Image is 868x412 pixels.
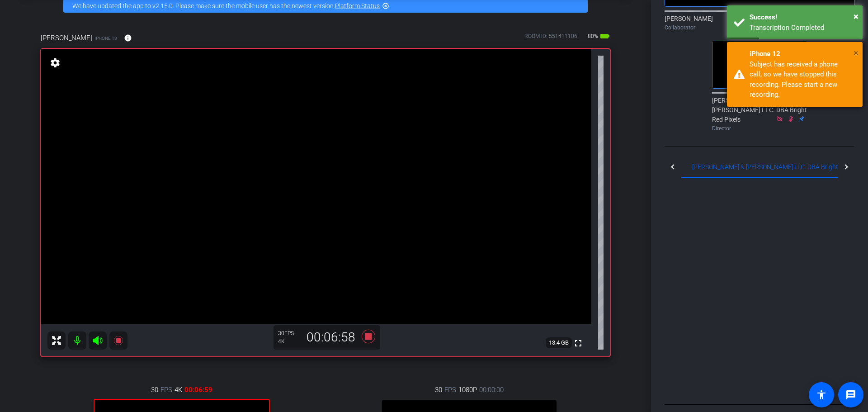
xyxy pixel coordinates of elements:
[816,389,827,400] mat-icon: accessibility
[301,330,361,345] div: 00:06:58
[382,2,389,9] mat-icon: highlight_off
[750,49,856,59] div: iPhone 12
[546,337,572,348] span: 13.4 GB
[854,47,859,58] span: ×
[665,24,854,32] div: Collaborator
[854,46,859,60] button: Close
[284,330,294,336] span: FPS
[278,338,301,345] div: 4K
[124,34,132,42] mat-icon: info
[94,35,117,42] span: iPhone 13
[524,32,577,45] div: ROOM ID: 551411106
[750,59,856,100] div: Subject has received a phone call, so we have stopped this recording. Please start a new recording.
[599,31,610,42] mat-icon: battery_std
[479,385,504,395] span: 00:00:00
[184,385,212,395] span: 00:06:59
[750,12,856,23] div: Success!
[444,385,456,395] span: FPS
[160,385,172,395] span: FPS
[151,385,158,395] span: 30
[854,11,859,22] span: ×
[712,96,807,133] div: [PERSON_NAME] & [PERSON_NAME] LLC. DBA Bright Red Pixels
[845,389,856,400] mat-icon: message
[175,385,182,395] span: 4K
[854,9,859,23] button: Close
[435,385,442,395] span: 30
[49,57,61,68] mat-icon: settings
[41,33,92,43] span: [PERSON_NAME]
[665,14,854,32] div: [PERSON_NAME]
[750,23,856,33] div: Transcription Completed
[692,164,868,170] span: [PERSON_NAME] & [PERSON_NAME] LLC. DBA Bright Red Pixels
[335,2,380,9] a: Platform Status
[278,330,301,337] div: 30
[458,385,477,395] span: 1080P
[586,29,599,43] span: 80%
[573,338,584,349] mat-icon: fullscreen
[712,124,807,133] div: Director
